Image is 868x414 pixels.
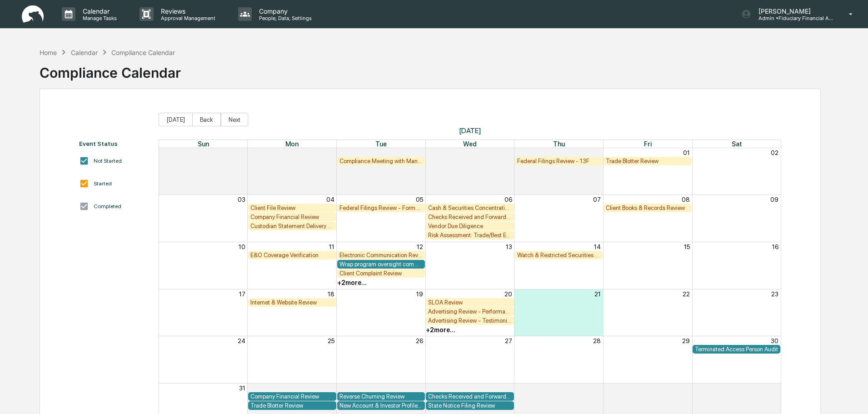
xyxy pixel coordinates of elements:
[415,149,423,156] button: 29
[504,196,512,203] button: 06
[239,384,245,392] button: 31
[606,158,689,165] div: Trade Blotter Review
[375,140,387,148] span: Tue
[328,337,334,344] button: 25
[285,140,299,148] span: Mon
[682,337,690,344] button: 29
[75,15,121,21] p: Manage Tasks
[250,393,334,400] div: Company Financial Review
[504,149,512,156] button: 30
[594,149,601,156] button: 31
[415,384,423,392] button: 02
[327,149,334,156] button: 28
[339,261,423,268] div: Wrap program oversight committee meeting
[426,326,455,334] div: + 2 more...
[250,214,334,220] div: Company Financial Review
[238,149,245,156] button: 27
[428,232,512,239] div: Risk Assessment: Trade/Best Execution
[192,113,221,126] button: Back
[684,243,690,250] button: 15
[329,243,334,250] button: 11
[682,196,690,203] button: 08
[239,243,245,250] button: 10
[252,15,316,21] p: People, Data, Settings
[606,205,689,211] div: Client Books & Records Review
[553,140,565,148] span: Thu
[416,196,423,203] button: 05
[416,337,423,344] button: 26
[644,140,652,148] span: Fri
[94,158,122,164] div: Not Started
[198,140,209,148] span: Sun
[221,113,248,126] button: Next
[238,337,245,344] button: 24
[339,252,423,259] div: Electronic Communication Review
[337,279,367,286] div: + 2 more...
[159,126,782,135] span: [DATE]
[328,290,334,298] button: 18
[771,290,778,298] button: 23
[506,243,512,250] button: 13
[40,49,57,56] div: Home
[504,384,512,392] button: 03
[71,49,98,56] div: Calendar
[75,7,121,15] p: Calendar
[250,252,334,259] div: E&O Coverage Verification
[339,393,423,400] div: Reverse Churning Review
[252,7,316,15] p: Company
[771,384,778,392] button: 06
[326,196,334,203] button: 04
[771,337,778,344] button: 30
[593,384,601,392] button: 04
[683,290,690,298] button: 22
[339,158,423,165] div: Compliance Meeting with Management
[751,15,836,21] p: Admin • Fiduciary Financial Advisors
[770,196,778,203] button: 09
[593,337,601,344] button: 28
[111,49,175,56] div: Compliance Calendar
[159,113,193,126] button: [DATE]
[428,308,512,315] div: Advertising Review - Performance Advertising
[463,140,477,148] span: Wed
[504,290,512,298] button: 20
[339,270,423,277] div: Client Complaint Review
[238,196,245,203] button: 03
[594,243,601,250] button: 14
[339,205,423,211] div: Federal Filings Review - Form N-PX
[328,384,334,392] button: 01
[683,384,690,392] button: 05
[94,203,121,209] div: Completed
[428,402,512,409] div: State Notice Filing Review
[417,243,423,250] button: 12
[683,149,690,156] button: 01
[428,205,512,211] div: Cash & Securities Concentration Review
[22,5,44,23] img: logo
[154,15,220,21] p: Approval Management
[695,346,778,353] div: Terminated Access Person Audit
[517,252,601,259] div: Watch & Restricted Securities List
[250,299,334,306] div: Internet & Website Review
[40,57,181,81] div: Compliance Calendar
[428,223,512,229] div: Vendor Due Diligence
[239,290,245,298] button: 17
[416,290,423,298] button: 19
[250,205,334,211] div: Client File Review
[505,337,512,344] button: 27
[593,196,601,203] button: 07
[839,384,863,409] iframe: Open customer support
[250,402,334,409] div: Trade Blotter Review
[751,7,836,15] p: [PERSON_NAME]
[517,158,601,165] div: Federal Filings Review - 13F
[94,180,112,187] div: Started
[771,149,778,156] button: 02
[428,317,512,324] div: Advertising Review - Testimonials and Endorsements
[250,223,334,229] div: Custodian Statement Delivery Review
[732,140,742,148] span: Sat
[594,290,601,298] button: 21
[428,214,512,220] div: Checks Received and Forwarded Log
[428,393,512,400] div: Checks Received and Forwarded Log
[339,402,423,409] div: New Account & Investor Profile Review
[772,243,778,250] button: 16
[428,299,512,306] div: SLOA Review
[154,7,220,15] p: Reviews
